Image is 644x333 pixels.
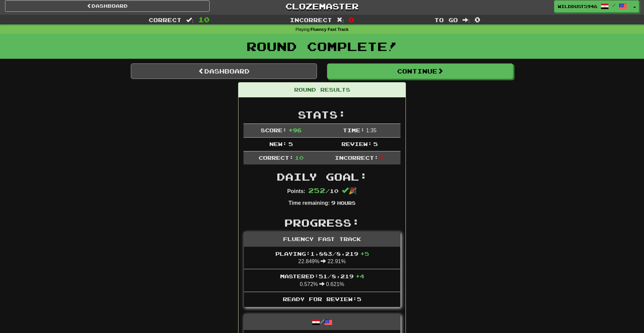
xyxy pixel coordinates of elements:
span: / [612,3,615,8]
span: 5 [288,141,293,147]
span: 5 [373,141,378,147]
h2: Progress: [244,217,400,228]
span: Review: [341,141,372,147]
a: Clozemaster [220,0,424,12]
h1: Round Complete! [2,40,642,53]
span: 0 [475,15,480,23]
span: Correct [149,16,181,23]
span: + 96 [288,127,302,133]
span: : [186,17,194,23]
a: Dashboard [131,63,317,79]
span: Ready for Review: 5 [283,296,361,302]
span: New: [269,141,287,147]
h2: Daily Goal: [244,171,400,182]
span: 1 : 35 [366,128,376,133]
strong: Points: [287,188,305,194]
span: 9 [331,199,335,206]
span: Incorrect: [335,154,378,161]
span: Incorrect [290,16,332,23]
span: Time: [343,127,365,133]
span: / 10 [308,188,338,194]
a: Dashboard [5,0,210,12]
a: WildDust5946 / [554,0,631,12]
span: Mastered: 51 / 8,219 [280,273,364,279]
small: Hours [337,200,356,206]
button: Continue [327,63,513,79]
strong: Time remaining: [288,200,330,206]
li: 0.572% 0.621% [244,269,400,292]
span: WildDust5946 [558,3,597,9]
strong: Fluency Fast Track [311,27,348,32]
div: Round Results [238,83,406,97]
span: 10 [295,154,304,161]
h2: Stats: [244,109,400,120]
span: Correct: [259,154,293,161]
span: To go [434,16,458,23]
span: : [463,17,470,23]
li: 22.849% 22.91% [244,247,400,270]
span: + 5 [360,250,369,257]
span: 🎉 [342,187,357,194]
span: 10 [198,15,210,23]
span: 252 [308,186,325,194]
span: : [337,17,344,23]
span: 0 [380,154,384,161]
span: Score: [261,127,287,133]
span: 0 [348,15,354,23]
div: / [244,314,400,330]
div: Fluency Fast Track [244,232,400,247]
span: + 4 [356,273,364,279]
span: Playing: 1,883 / 8,219 [275,250,369,257]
